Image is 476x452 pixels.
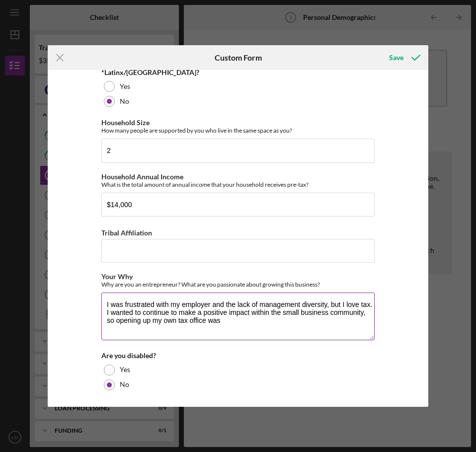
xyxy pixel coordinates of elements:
[120,82,130,90] label: Yes
[101,293,375,340] textarea: I was frustrated with my employer and the lack of management diversity, but I love tax. I wanted ...
[101,127,375,134] div: How many people are supported by you who live in the same space as you?
[101,281,375,288] div: Why are you an entrepreneur? What are you passionate about growing this business?
[101,272,133,281] label: Your Why
[120,366,130,374] label: Yes
[101,352,375,360] div: Are you disabled?
[101,181,375,188] div: What is the total amount of annual income that your household receives pre-tax?
[379,48,428,68] button: Save
[101,69,375,76] div: *Latinx/[GEOGRAPHIC_DATA]?
[389,48,403,68] div: Save
[101,228,152,237] label: Tribal Affiliation
[215,53,262,62] h6: Custom Form
[120,97,129,105] label: No
[101,172,183,181] label: Household Annual Income
[101,118,150,127] label: Household Size
[120,380,129,388] label: No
